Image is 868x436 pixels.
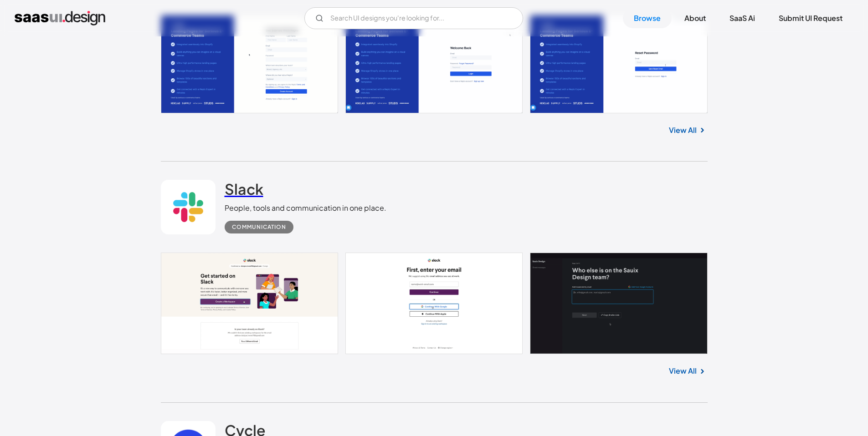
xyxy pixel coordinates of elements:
[768,8,853,28] a: Submit UI Request
[232,222,286,233] div: Communication
[304,7,523,29] input: Search UI designs you're looking for...
[719,8,766,28] a: SaaS Ai
[225,180,263,198] h2: Slack
[15,11,105,25] a: home
[669,365,697,376] a: View All
[225,180,263,203] a: Slack
[304,7,523,29] form: Email Form
[673,8,717,28] a: About
[623,8,672,28] a: Browse
[669,125,697,136] a: View All
[225,203,386,213] div: People, tools and communication in one place.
